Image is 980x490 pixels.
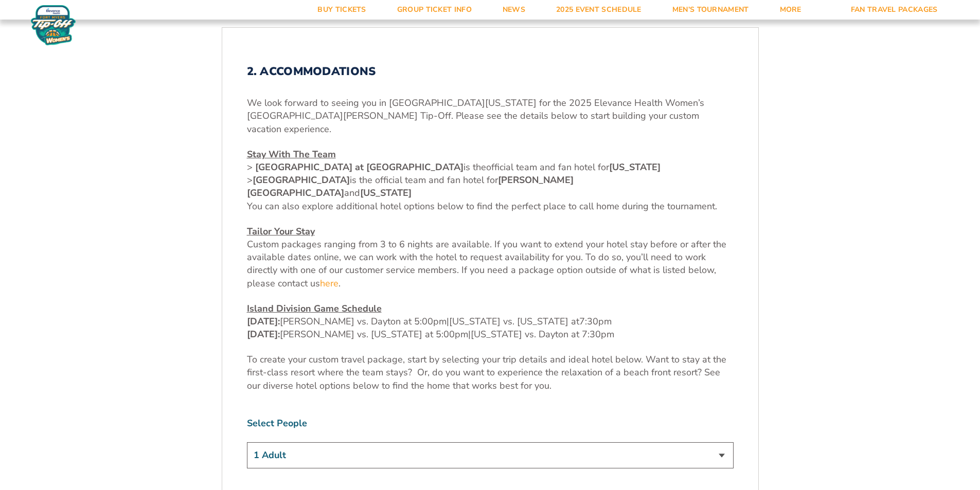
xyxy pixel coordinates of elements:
[247,200,717,212] span: You can also explore additional hotel options below to find the perfect place to call home during...
[247,225,315,238] u: Tailor Your Stay
[247,328,280,340] strong: [DATE]:
[247,174,574,199] strong: [PERSON_NAME][GEOGRAPHIC_DATA]
[247,161,661,199] span: official team and fan hotel for > is the official team and fan hotel for and
[247,148,336,160] u: Stay With The Team
[247,302,382,315] u: Island Division Game Schedule
[609,161,661,173] strong: [US_STATE]
[247,225,734,290] p: Custom packages ranging from 3 to 6 nights are available. If you want to extend your hotel stay b...
[247,353,734,392] p: To create your custom travel package, start by selecting your trip details and ideal hotel below....
[253,174,350,186] strong: [GEOGRAPHIC_DATA]
[320,277,338,290] a: here
[468,328,471,340] span: |
[247,97,734,136] p: We look forward to seeing you in [GEOGRAPHIC_DATA][US_STATE] for the 2025 Elevance Health Women’s...
[247,161,255,173] span: >
[247,417,734,430] label: Select People
[255,161,486,173] span: is the
[447,315,449,328] span: |
[247,315,280,328] strong: [DATE]:
[471,328,614,340] span: [US_STATE] vs. Dayton at 7:30pm
[579,315,612,328] span: 7:30pm
[247,302,734,341] p: [PERSON_NAME] vs. Dayton at 5:00pm [US_STATE] vs. [US_STATE] at [PERSON_NAME] vs. [US_STATE] at 5...
[31,5,76,45] img: Women's Fort Myers Tip-Off
[255,161,464,173] strong: [GEOGRAPHIC_DATA] at [GEOGRAPHIC_DATA]
[247,65,734,78] h2: 2. Accommodations
[360,187,412,199] strong: [US_STATE]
